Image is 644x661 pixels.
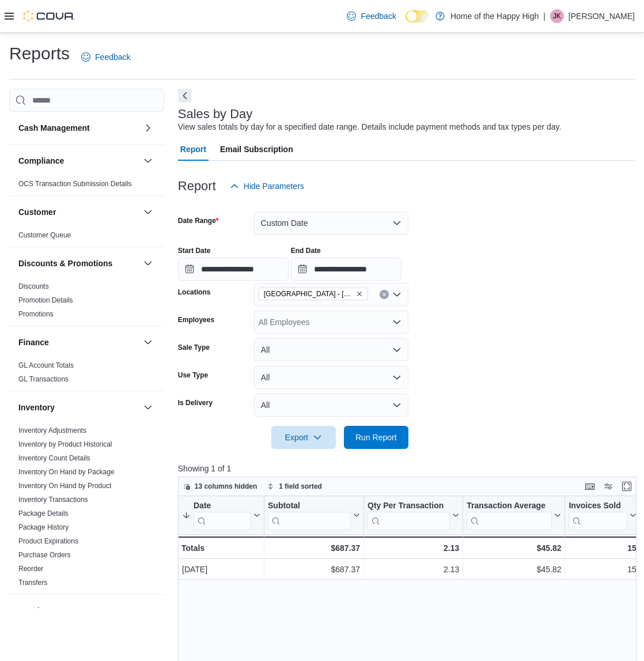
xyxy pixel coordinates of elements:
[467,563,561,577] div: $45.82
[18,258,139,269] button: Discounts & Promotions
[18,155,64,167] h3: Compliance
[467,541,561,555] div: $45.82
[18,337,139,348] button: Finance
[18,122,139,134] button: Cash Management
[18,537,78,545] a: Product Expirations
[18,258,112,269] h3: Discounts & Promotions
[18,605,47,617] h3: Loyalty
[583,479,597,493] button: Keyboard shortcuts
[18,155,139,167] button: Compliance
[141,256,155,270] button: Discounts & Promotions
[263,479,327,493] button: 1 field sorted
[244,180,304,192] span: Hide Parameters
[178,463,642,474] p: Showing 1 of 1
[18,523,69,532] span: Package History
[18,496,88,504] a: Inventory Transactions
[254,394,408,417] button: All
[18,231,71,239] a: Customer Queue
[194,501,251,512] div: Date
[279,482,322,491] span: 1 field sorted
[18,440,112,449] span: Inventory by Product Historical
[141,121,155,135] button: Cash Management
[180,138,206,161] span: Report
[601,479,615,493] button: Display options
[195,482,257,491] span: 13 columns hidden
[18,482,111,490] a: Inventory On Hand by Product
[18,440,112,448] a: Inventory by Product Historical
[9,42,70,65] h1: Reports
[95,51,130,63] span: Feedback
[18,565,43,573] a: Reorder
[553,9,561,23] span: JK
[271,426,336,449] button: Export
[18,509,69,518] span: Package Details
[18,180,132,188] a: OCS Transaction Submission Details
[178,258,289,281] input: Press the down key to open a popover containing a calendar.
[569,541,636,555] div: 15
[225,175,309,198] button: Hide Parameters
[18,375,69,384] span: GL Transactions
[178,121,562,133] div: View sales totals by day for a specified date range. Details include payment methods and tax type...
[406,10,430,22] input: Dark Mode
[178,315,214,324] label: Employees
[344,426,408,449] button: Run Report
[9,279,164,326] div: Discounts & Promotions
[380,290,389,299] button: Clear input
[18,122,90,134] h3: Cash Management
[182,563,260,577] div: [DATE]
[23,10,75,22] img: Cova
[18,537,78,546] span: Product Expirations
[620,479,634,493] button: Enter fullscreen
[178,216,219,225] label: Date Range
[141,401,155,414] button: Inventory
[18,426,86,435] a: Inventory Adjustments
[18,309,54,319] span: Promotions
[368,501,450,512] div: Qty Per Transaction
[368,501,450,530] div: Qty Per Transaction
[392,290,401,299] button: Open list of options
[361,10,396,22] span: Feedback
[194,501,251,530] div: Date
[450,9,539,23] p: Home of the Happy High
[264,288,354,300] span: [GEOGRAPHIC_DATA] - [GEOGRAPHIC_DATA] - Fire & Flower
[77,46,135,69] a: Feedback
[178,89,192,103] button: Next
[178,343,210,352] label: Sale Type
[18,468,115,476] a: Inventory On Hand by Package
[18,282,49,291] span: Discounts
[18,551,71,559] a: Purchase Orders
[178,371,208,380] label: Use Type
[355,432,397,443] span: Run Report
[18,454,90,463] span: Inventory Count Details
[220,138,293,161] span: Email Subscription
[368,501,459,530] button: Qty Per Transaction
[181,541,260,555] div: Totals
[18,179,132,188] span: OCS Transaction Submission Details
[18,402,55,413] h3: Inventory
[18,231,71,240] span: Customer Queue
[9,424,164,594] div: Inventory
[178,246,211,255] label: Start Date
[291,258,401,281] input: Press the down key to open a popover containing a calendar.
[18,579,47,587] a: Transfers
[467,501,552,530] div: Transaction Average
[18,467,115,477] span: Inventory On Hand by Package
[182,501,260,530] button: Date
[569,9,635,23] p: [PERSON_NAME]
[178,288,211,297] label: Locations
[178,398,213,407] label: Is Delivery
[342,5,400,28] a: Feedback
[278,426,329,449] span: Export
[178,107,253,121] h3: Sales by Day
[268,501,351,530] div: Subtotal
[141,205,155,219] button: Customer
[141,604,155,618] button: Loyalty
[18,509,69,518] a: Package Details
[18,426,86,435] span: Inventory Adjustments
[18,495,88,504] span: Inventory Transactions
[550,9,564,23] div: Joshua Kirkham
[18,481,111,490] span: Inventory On Hand by Product
[368,563,459,577] div: 2.13
[18,564,43,573] span: Reorder
[18,206,139,218] button: Customer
